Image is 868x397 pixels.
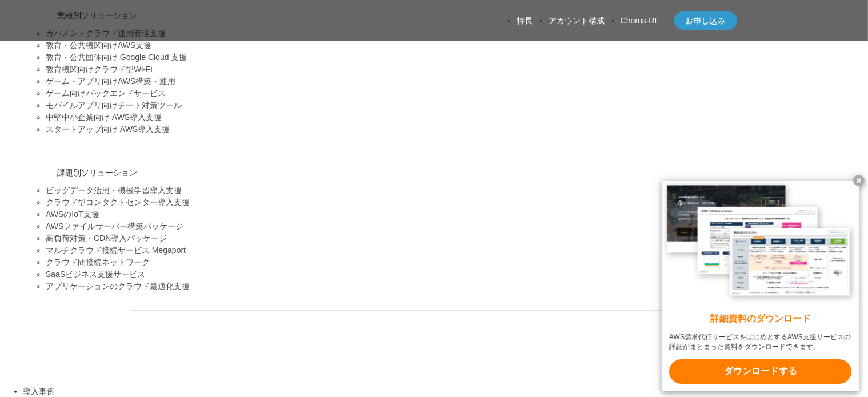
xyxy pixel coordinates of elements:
[662,181,859,391] a: 詳細資料のダウンロード AWS請求代行サービスをはじめとするAWS支援サービスの詳細がまとまった資料をダウンロードできます。 ダウンロードする
[46,125,170,134] a: スタートアップ向け AWS導入支援
[46,210,99,219] a: AWSのIoT支援
[46,77,175,86] a: ゲーム・アプリ向けAWS構築・運用
[46,89,166,98] a: ゲーム向けバックエンドサービス
[257,330,440,357] a: 資料を請求する
[46,41,151,50] a: 教育・公共機関向けAWS支援
[517,16,533,25] a: 特長
[46,282,190,291] a: アプリケーションのクラウド最適化支援
[57,168,137,177] span: 課題別ソリューション
[46,258,150,267] a: クラウド間接続ネットワーク
[46,270,145,279] a: SaaSビジネス支援サービス
[46,113,162,122] a: 中堅中小企業向け AWS導入支援
[674,15,737,27] span: お申し込み
[23,143,55,175] img: 課題別ソリューション
[669,359,851,384] x-t: ダウンロードする
[451,330,634,357] a: まずは相談する
[674,11,737,30] a: お申し込み
[549,16,605,25] a: アカウント構成
[669,312,851,326] x-t: 詳細資料のダウンロード
[46,186,182,195] a: ビッグデータ活用・機械学習導入支援
[23,387,55,396] a: 導入事例
[46,65,153,74] a: 教育機関向けクラウド型Wi-Fi
[46,246,186,255] a: マルチクラウド接続サービス Megaport
[669,332,851,352] x-t: AWS請求代行サービスをはじめとするAWS支援サービスの詳細がまとまった資料をダウンロードできます。
[46,101,182,110] a: モバイルアプリ向けチート対策ツール
[46,222,183,231] a: AWSファイルサーバー構築パッケージ
[57,11,137,20] span: 業種別ソリューション
[46,198,190,207] a: クラウド型コンタクトセンター導入支援
[46,234,167,243] a: 高負荷対策・CDN導入パッケージ
[46,53,187,62] a: 教育・公共団体向け Google Cloud 支援
[621,16,657,25] a: Chorus-RI
[46,29,166,38] a: ガバメントクラウド運用管理支援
